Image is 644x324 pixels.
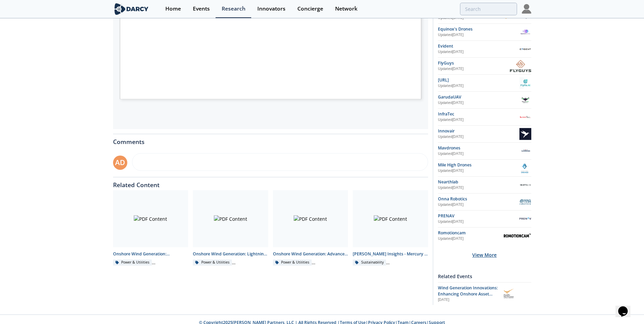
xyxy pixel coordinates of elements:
img: logo-wide.svg [113,3,150,15]
div: Updated [DATE] [438,100,519,106]
div: Sustainability [353,259,386,266]
div: Mavdrones [438,145,519,151]
span: Wind Generation Innovations: Enhancing Onshore Asset Performance and Enabling Offshore Networks [438,285,498,309]
div: Related Content [113,177,428,188]
div: Updated [DATE] [438,66,510,72]
div: FlyGuys [438,60,510,66]
div: View More [438,244,531,266]
div: Evident [438,43,519,49]
img: GarudaUAV [519,94,531,106]
div: Innovair [438,128,519,134]
div: Updated [DATE] [438,32,519,38]
div: Mile High Drones [438,162,518,168]
div: [PERSON_NAME] Insights - Mercury & NORM Detection and [MEDICAL_DATA] [353,251,428,257]
div: Onshore Wind Generation: Lightning Protection - Innovator Landscape [193,251,268,257]
img: FlyGuys [510,60,531,72]
img: Evident [519,43,531,55]
div: Innovators [257,6,286,12]
div: Concierge [297,6,323,12]
a: PDF Content [PERSON_NAME] Insights - Mercury & NORM Detection and [MEDICAL_DATA] Sustainability [350,190,430,265]
div: Updated [DATE] [438,202,519,208]
img: Nearthlab [519,179,531,191]
div: Events [193,6,210,12]
div: Updated [DATE] [438,49,519,55]
a: FlyGuys Updated[DATE] FlyGuys [438,60,531,72]
div: PRENAV [438,213,519,219]
input: Advanced Search [460,3,517,15]
img: Onna Robotics [519,196,531,208]
img: Profile [522,4,531,14]
a: Evident Updated[DATE] Evident [438,43,531,55]
div: Updated [DATE] [438,151,519,157]
a: [URL] Updated[DATE] Flypix.ai [438,77,531,89]
a: PRENAV Updated[DATE] PRENAV [438,213,531,225]
a: PDF Content Onshore Wind Generation: Operations & Maintenance (O&M) - Technology Landscape Power ... [111,190,191,265]
a: InfraTec Updated[DATE] InfraTec [438,111,531,123]
div: Onshore Wind Generation: Advanced NDT Inspections - Innovator Landscape [273,251,348,257]
a: Mavdrones Updated[DATE] Mavdrones [438,145,531,157]
div: Onna Robotics [438,196,519,202]
img: PRENAV [519,213,531,225]
div: Related Events [438,270,531,282]
div: Power & Utilities [193,259,232,266]
div: AD [113,156,127,170]
img: Innovair [519,128,531,140]
img: InfraTec [519,111,531,123]
img: Mavdrones [519,145,531,157]
a: PDF Content Onshore Wind Generation: Advanced NDT Inspections - Innovator Landscape Power & Utili... [271,190,351,265]
div: Power & Utilities [113,259,152,266]
div: [DATE] [438,297,498,303]
div: Updated [DATE] [438,117,519,123]
div: Romotioncam [438,230,503,236]
div: Onshore Wind Generation: Operations & Maintenance (O&M) - Technology Landscape [113,251,188,257]
a: Mile High Drones Updated[DATE] Mile High Drones [438,162,531,174]
div: Updated [DATE] [438,219,519,224]
a: Romotioncam Updated[DATE] Romotioncam [438,230,531,242]
div: Equinox's Drones [438,26,519,32]
iframe: chat widget [615,297,637,317]
a: Innovair Updated[DATE] Innovair [438,128,531,140]
img: Mile High Drones [518,162,531,174]
img: Romotioncam [503,233,531,238]
div: Power & Utilities [273,259,312,266]
div: Comments [113,134,428,145]
div: Home [165,6,181,12]
a: GarudaUAV Updated[DATE] GarudaUAV [438,94,531,106]
img: Equinox's Drones [519,26,531,38]
div: Updated [DATE] [438,185,519,191]
div: Nearthlab [438,179,519,185]
div: Network [335,6,357,12]
img: Flypix.ai [519,77,531,89]
a: Onna Robotics Updated[DATE] Onna Robotics [438,196,531,208]
div: Updated [DATE] [438,168,518,174]
div: Updated [DATE] [438,236,503,241]
div: Updated [DATE] [438,83,519,89]
a: Equinox's Drones Updated[DATE] Equinox's Drones [438,26,531,38]
a: Nearthlab Updated[DATE] Nearthlab [438,179,531,191]
div: InfraTec [438,111,519,117]
a: PDF Content Onshore Wind Generation: Lightning Protection - Innovator Landscape Power & Utilities [190,190,271,265]
div: Updated [DATE] [438,134,519,140]
a: Wind Generation Innovations: Enhancing Onshore Asset Performance and Enabling Offshore Networks [... [438,285,531,303]
div: GarudaUAV [438,94,519,100]
img: Pacific Northwest National Laboratory [503,288,515,300]
div: [URL] [438,77,519,83]
div: Research [222,6,245,12]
